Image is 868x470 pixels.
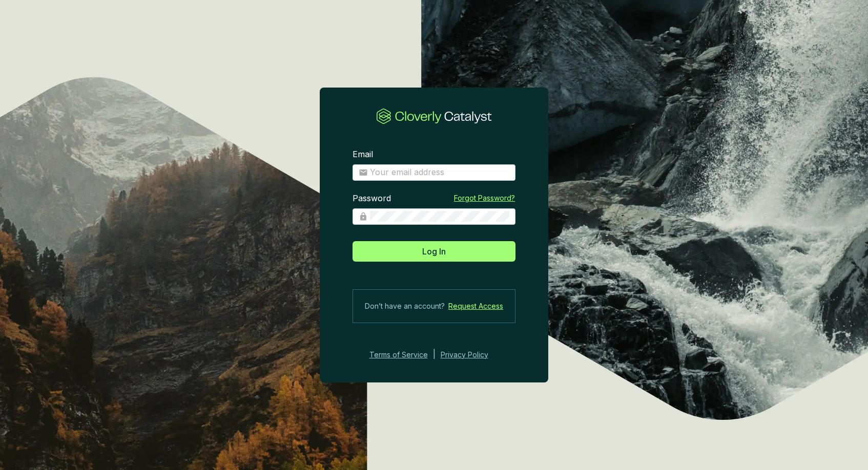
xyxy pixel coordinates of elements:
input: Password [370,211,509,222]
a: Privacy Policy [441,349,502,361]
input: Email [370,167,509,178]
span: Log In [422,245,446,258]
span: Don’t have an account? [365,300,445,312]
a: Terms of Service [366,349,428,361]
label: Email [353,149,373,160]
a: Request Access [448,300,503,312]
label: Password [353,193,391,204]
button: Log In [353,241,515,262]
div: | [433,349,436,361]
a: Forgot Password? [454,193,515,203]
